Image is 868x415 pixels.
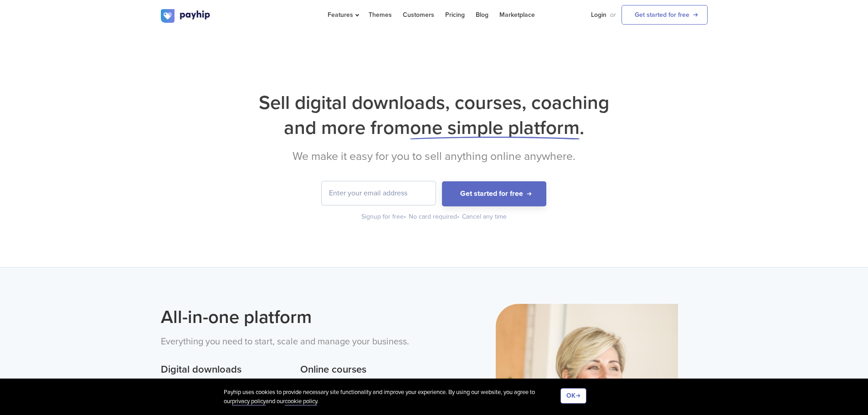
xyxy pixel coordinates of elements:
span: one simple platform [410,116,580,139]
div: Payhip uses cookies to provide necessary site functionality and improve your experience. By using... [224,388,560,406]
span: Features [328,11,358,19]
p: Everything you need to start, scale and manage your business. [161,335,427,349]
div: No card required [409,212,460,221]
span: • [457,213,459,220]
h3: Digital downloads [161,363,288,377]
input: Enter your email address [322,181,436,205]
button: Get started for free [442,181,546,206]
h2: We make it easy for you to sell anything online anywhere. [161,149,708,163]
h3: Online courses [300,363,427,377]
img: logo.svg [161,9,211,23]
span: • [404,213,406,220]
div: Cancel any time [462,212,507,221]
h1: Sell digital downloads, courses, coaching and more from [161,90,708,140]
a: cookie policy [285,398,317,405]
a: Get started for free [621,5,708,25]
div: Signup for free [361,212,407,221]
a: privacy policy [232,398,266,405]
span: . [580,116,584,139]
button: OK [560,388,586,404]
h2: All-in-one platform [161,304,427,330]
